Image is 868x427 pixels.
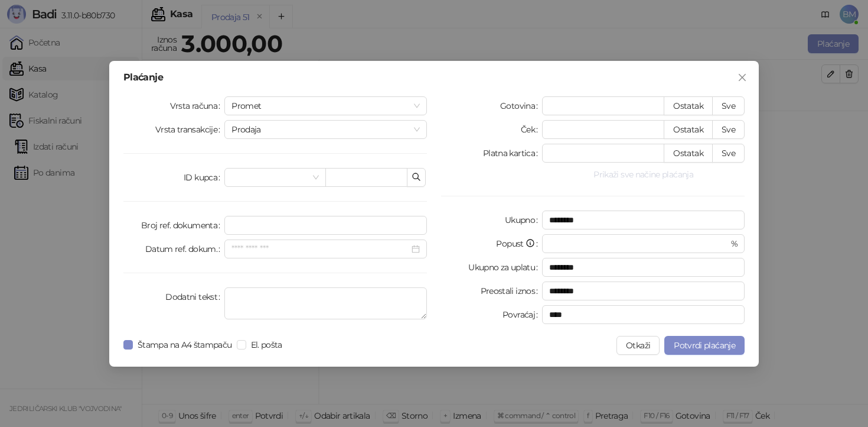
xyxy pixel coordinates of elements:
[549,235,728,253] input: Popust
[502,305,542,324] label: Povraćaj
[738,73,747,82] span: close
[616,336,660,355] button: Otkaži
[468,258,542,277] label: Ukupno za uplatu
[231,121,420,138] span: Prodaja
[224,216,427,235] input: Broj ref. dokumenta
[712,96,745,115] button: Sve
[133,338,237,351] span: Štampa na A4 štampaču
[664,96,713,115] button: Ostatak
[231,97,420,115] span: Promet
[481,282,543,300] label: Preostali iznos
[496,234,542,253] label: Popust
[733,73,752,82] span: Zatvori
[141,216,224,235] label: Broj ref. dokumenta
[165,287,224,306] label: Dodatni tekst
[542,167,745,182] button: Prikaži sve načine plaćanja
[224,287,427,319] textarea: Dodatni tekst
[521,120,542,139] label: Ček
[664,120,713,139] button: Ostatak
[246,338,287,351] span: El. pošta
[664,336,745,355] button: Potvrdi plaćanje
[184,168,224,187] label: ID kupca
[483,144,542,163] label: Platna kartica
[170,96,225,115] label: Vrsta računa
[500,96,542,115] label: Gotovina
[231,242,409,255] input: Datum ref. dokum.
[712,144,745,163] button: Sve
[145,240,225,258] label: Datum ref. dokum.
[123,73,745,82] div: Plaćanje
[712,120,745,139] button: Sve
[674,340,735,351] span: Potvrdi plaćanje
[733,68,752,87] button: Close
[505,211,543,229] label: Ukupno
[155,120,225,139] label: Vrsta transakcije
[664,144,713,163] button: Ostatak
